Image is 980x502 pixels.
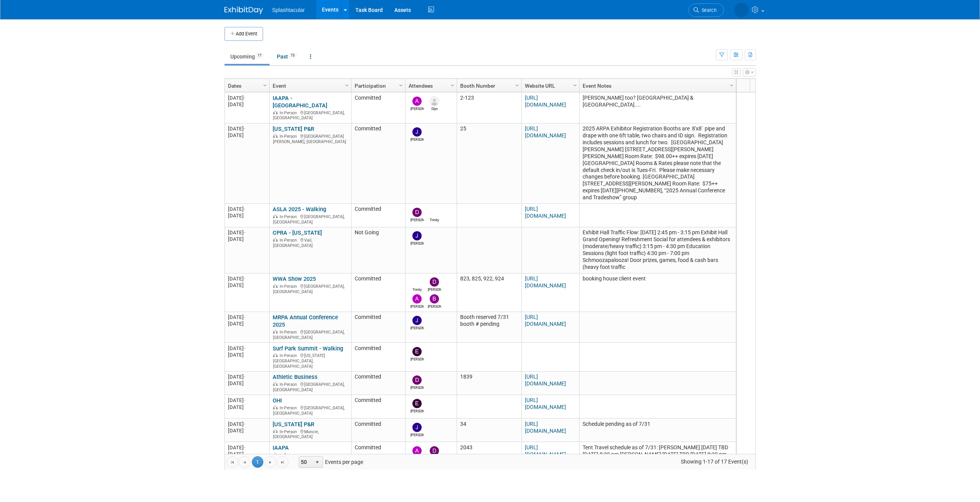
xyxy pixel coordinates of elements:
a: [URL][DOMAIN_NAME] [525,421,566,434]
td: Committed [351,372,405,395]
div: [DATE] [228,236,266,242]
a: Go to the next page [265,456,276,468]
div: Drew Ford [428,287,441,292]
span: - [244,421,245,427]
span: Column Settings [449,82,456,88]
img: Drew Ford [430,277,439,287]
span: Showing 1-17 of 17 Event(s) [673,456,755,467]
span: - [244,397,245,403]
a: Event [273,79,346,92]
a: Event Notes [583,79,731,92]
img: In-Person Event [273,353,278,357]
div: [DATE] [228,282,266,289]
td: 1839 [457,372,521,395]
a: [URL][DOMAIN_NAME] [525,397,566,410]
a: [URL][DOMAIN_NAME] [525,275,566,289]
div: [DATE] [228,314,266,320]
span: 50 [299,457,312,467]
a: Column Settings [261,79,269,91]
img: In-Person Event [273,214,278,218]
img: Alex Weidman [412,294,422,304]
div: Jimmy Nigh [410,137,424,142]
td: 25 [457,123,521,204]
span: Column Settings [729,82,735,88]
img: In-Person Event [273,429,278,433]
a: MRPA Annual Conference 2025 [273,314,338,328]
div: [DATE] [228,397,266,404]
div: Enrico Rossi [410,408,424,414]
div: [GEOGRAPHIC_DATA], [GEOGRAPHIC_DATA] [273,283,348,294]
div: Alex Weidman [410,304,424,309]
a: OHI [273,397,282,404]
div: [DATE] [228,427,266,434]
div: [DATE] [228,451,266,457]
span: - [244,95,245,101]
img: Drew Ford [412,208,422,217]
div: Drew Ford [410,385,424,390]
a: Go to the first page [226,456,238,468]
span: 73 [288,53,297,58]
span: Column Settings [514,82,520,88]
img: Trinity Lawson [412,277,422,287]
span: - [244,126,245,132]
td: Committed [351,274,405,312]
img: Drew Ford [430,446,439,455]
div: [DATE] [228,380,266,387]
span: Column Settings [398,82,404,88]
a: [URL][DOMAIN_NAME] [525,374,566,387]
span: In-Person [280,382,299,387]
td: 2-123 [457,92,521,123]
div: [DATE] [228,101,266,108]
div: [DATE] [228,352,266,358]
td: 34 [457,419,521,442]
div: [DATE] [228,125,266,132]
img: In-Person Event [273,330,278,334]
img: ExhibitDay [224,7,263,14]
span: In-Person [280,453,299,458]
div: [DATE] [228,275,266,282]
td: [PERSON_NAME] too? [GEOGRAPHIC_DATA] & [GEOGRAPHIC_DATA].... [579,92,736,123]
img: Jimmy Nigh [412,316,422,325]
a: CPRA - [US_STATE] [273,229,322,236]
span: Column Settings [262,82,268,88]
a: IAAPA - [GEOGRAPHIC_DATA] [273,95,327,109]
img: In-Person Event [273,382,278,386]
td: 823, 825, 922, 924 [457,274,521,312]
div: [DATE] [228,206,266,212]
td: Committed [351,92,405,123]
a: Participation [355,79,400,92]
span: - [244,230,245,235]
div: [DATE] [228,212,266,219]
a: Dates [228,79,264,92]
span: 17 [255,53,264,58]
a: [URL][DOMAIN_NAME] [525,444,566,457]
div: [DATE] [228,444,266,451]
img: Drew Ford [412,375,422,385]
div: [DATE] [228,345,266,352]
img: Glyn Jones [430,97,439,106]
div: [GEOGRAPHIC_DATA], [GEOGRAPHIC_DATA] [273,381,348,392]
div: [DATE] [228,95,266,101]
span: In-Person [280,110,299,115]
div: Trinity Lawson [410,287,424,292]
div: Brian Faulkner [428,304,441,309]
img: Trinity Lawson [734,3,749,17]
div: [GEOGRAPHIC_DATA][PERSON_NAME], [GEOGRAPHIC_DATA] [273,133,348,144]
img: Enrico Rossi [412,347,422,356]
div: Alex Weidman [410,106,424,112]
a: [US_STATE] P&R [273,421,314,428]
span: select [314,459,320,465]
span: Go to the first page [229,459,235,465]
span: - [244,374,245,380]
td: Exhibit Hall Traffic Flow: [DATE] 2:45 pm - 3:15 pm Exhibit Hall Grand Opening! Refreshment Socia... [579,227,736,274]
div: [GEOGRAPHIC_DATA], [GEOGRAPHIC_DATA] [273,109,348,121]
a: [US_STATE] P&R [273,125,314,132]
div: [GEOGRAPHIC_DATA], [GEOGRAPHIC_DATA] [273,404,348,416]
a: [URL][DOMAIN_NAME] [525,95,566,108]
span: In-Person [280,284,299,289]
div: Jimmy Nigh [410,240,424,246]
div: [DATE] [228,374,266,380]
a: [URL][DOMAIN_NAME] [525,125,566,138]
img: Alex Weidman [412,446,422,455]
img: Jimmy Nigh [412,231,422,240]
